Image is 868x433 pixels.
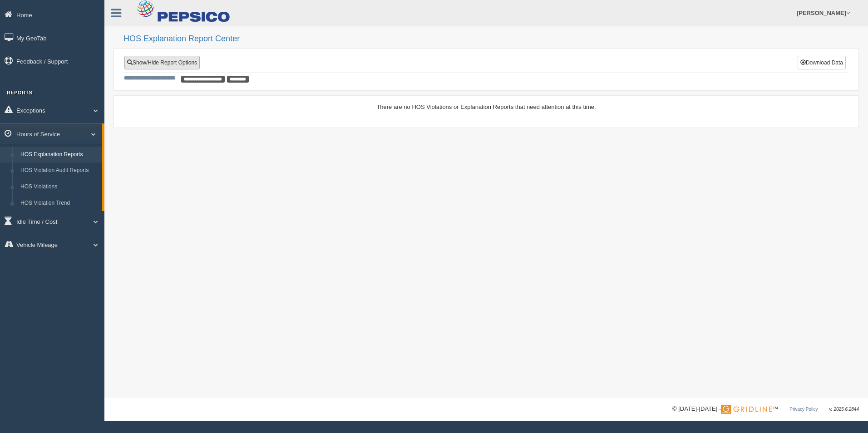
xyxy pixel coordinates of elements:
[16,195,102,212] a: HOS Violation Trend
[798,56,846,69] button: Download Data
[16,162,102,179] a: HOS Violation Audit Reports
[829,407,859,412] span: v. 2025.6.2844
[16,147,102,163] a: HOS Explanation Reports
[123,34,859,44] h2: HOS Explanation Report Center
[124,56,200,69] a: Show/Hide Report Options
[672,404,859,414] div: © [DATE]-[DATE] - ™
[721,405,772,414] img: Gridline
[789,407,818,412] a: Privacy Policy
[124,103,848,111] div: There are no HOS Violations or Explanation Reports that need attention at this time.
[16,179,102,195] a: HOS Violations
